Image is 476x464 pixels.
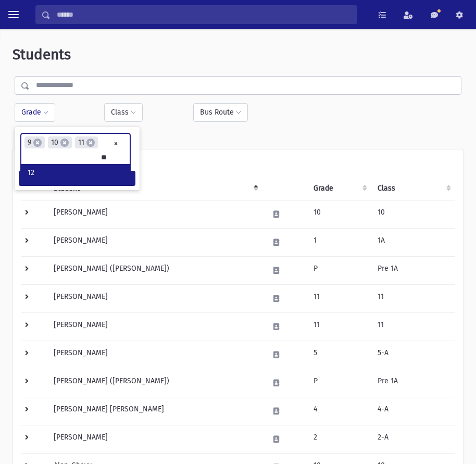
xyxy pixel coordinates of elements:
[47,200,262,228] td: [PERSON_NAME]
[47,369,262,397] td: [PERSON_NAME] ([PERSON_NAME])
[371,256,455,284] td: Pre 1A
[307,369,371,397] td: P
[371,369,455,397] td: Pre 1A
[371,425,455,453] td: 2-A
[47,312,262,341] td: [PERSON_NAME]
[371,200,455,228] td: 10
[47,425,262,453] td: [PERSON_NAME]
[371,177,455,200] th: Class: activate to sort column ascending
[114,137,118,149] span: Remove all items
[60,139,69,147] span: ×
[307,425,371,453] td: 2
[307,341,371,369] td: 5
[4,5,23,24] button: toggle menu
[307,177,371,200] th: Grade: activate to sort column ascending
[104,103,143,122] button: Class
[307,312,371,341] td: 11
[307,256,371,284] td: P
[47,256,262,284] td: [PERSON_NAME] ([PERSON_NAME])
[371,228,455,256] td: 1A
[33,139,42,147] span: ×
[47,284,262,312] td: [PERSON_NAME]
[15,103,55,122] button: Grade
[47,228,262,256] td: [PERSON_NAME]
[371,284,455,312] td: 11
[47,341,262,369] td: [PERSON_NAME]
[193,103,248,122] button: Bus Route
[86,139,95,147] span: ×
[307,228,371,256] td: 1
[75,136,98,148] li: 11
[307,397,371,425] td: 4
[51,5,357,24] input: Search
[371,341,455,369] td: 5-A
[371,312,455,341] td: 11
[12,46,71,63] span: Students
[21,164,130,181] li: 12
[307,284,371,312] td: 11
[47,397,262,425] td: [PERSON_NAME] [PERSON_NAME]
[371,397,455,425] td: 4-A
[307,200,371,228] td: 10
[24,136,45,148] li: 9
[47,177,262,200] th: Student: activate to sort column descending
[48,136,72,148] li: 10
[19,171,135,186] button: Filter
